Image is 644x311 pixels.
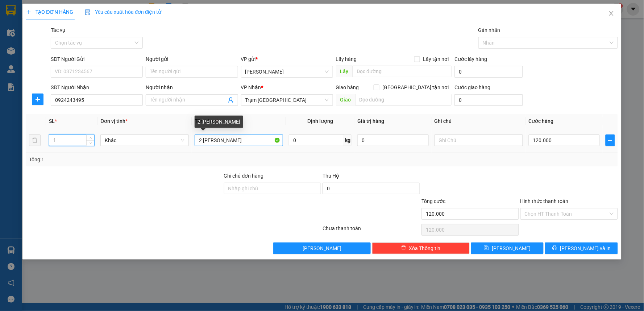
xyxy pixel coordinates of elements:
[435,134,523,146] input: Ghi Chú
[322,224,421,237] div: Chưa thanh toán
[224,183,321,194] input: Ghi chú đơn hàng
[146,83,238,91] div: Người nhận
[88,136,93,140] span: up
[336,94,355,105] span: Giao
[26,9,31,14] span: plus
[224,173,264,179] label: Ghi chú đơn hàng
[51,55,143,63] div: SĐT Người Gửi
[105,135,184,146] span: Khác
[606,134,615,146] button: plus
[51,27,65,33] label: Tác vụ
[336,84,359,90] span: Giao hàng
[606,137,614,143] span: plus
[401,245,406,251] span: delete
[379,83,452,91] span: [GEOGRAPHIC_DATA] tận nơi
[454,84,490,90] label: Cước giao hàng
[357,118,384,124] span: Giá trị hàng
[478,27,500,33] label: Gán nhãn
[529,118,554,124] span: Cước hàng
[454,56,487,62] label: Cước lấy hàng
[29,134,41,146] button: delete
[241,55,333,63] div: VP gửi
[245,95,329,105] span: Trạm Sài Gòn
[307,118,333,124] span: Định lượng
[484,245,489,251] span: save
[100,118,128,124] span: Đơn vị tính
[146,55,238,63] div: Người gửi
[32,96,43,102] span: plus
[520,198,569,204] label: Hình thức thanh toán
[353,66,452,77] input: Dọc đường
[355,94,452,105] input: Dọc đường
[241,84,261,90] span: VP Nhận
[454,66,523,78] input: Cước lấy hàng
[32,94,43,105] button: plus
[471,242,544,254] button: save[PERSON_NAME]
[608,11,614,16] span: close
[545,242,618,254] button: printer[PERSON_NAME] và In
[336,66,353,77] span: Lấy
[49,118,55,124] span: SL
[228,97,234,103] span: user-add
[409,244,441,252] span: Xóa Thông tin
[29,155,249,163] div: Tổng: 1
[492,244,531,252] span: [PERSON_NAME]
[86,135,94,140] span: Increase Value
[454,94,523,106] input: Cước giao hàng
[26,9,73,15] span: TẠO ĐƠN HÀNG
[601,4,622,24] button: Close
[420,55,452,63] span: Lấy tận nơi
[195,134,283,146] input: VD: Bàn, Ghế
[421,198,445,204] span: Tổng cước
[245,66,329,77] span: Phan Thiết
[560,244,611,252] span: [PERSON_NAME] và In
[85,9,91,15] img: icon
[86,140,94,146] span: Decrease Value
[88,141,93,145] span: down
[273,242,371,254] button: [PERSON_NAME]
[372,242,470,254] button: deleteXóa Thông tin
[323,173,339,179] span: Thu Hộ
[344,134,352,146] span: kg
[85,9,161,15] span: Yêu cầu xuất hóa đơn điện tử
[303,244,341,252] span: [PERSON_NAME]
[195,116,243,128] div: 2 [PERSON_NAME]
[432,114,526,128] th: Ghi chú
[357,134,429,146] input: 0
[552,245,557,251] span: printer
[336,56,357,62] span: Lấy hàng
[51,83,143,91] div: SĐT Người Nhận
